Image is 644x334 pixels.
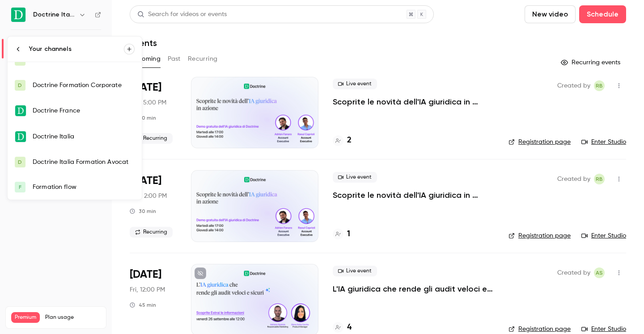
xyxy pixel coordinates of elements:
[29,45,124,54] div: Your channels
[33,81,135,90] div: Doctrine Formation Corporate
[18,158,22,166] span: D
[18,81,22,89] span: D
[15,131,26,142] img: Doctrine Italia
[33,106,135,115] div: Doctrine France
[15,105,26,116] img: Doctrine France
[19,183,21,191] span: F
[33,183,135,192] div: Formation flow
[33,132,135,141] div: Doctrine Italia
[33,158,135,167] div: Doctrine Italia Formation Avocat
